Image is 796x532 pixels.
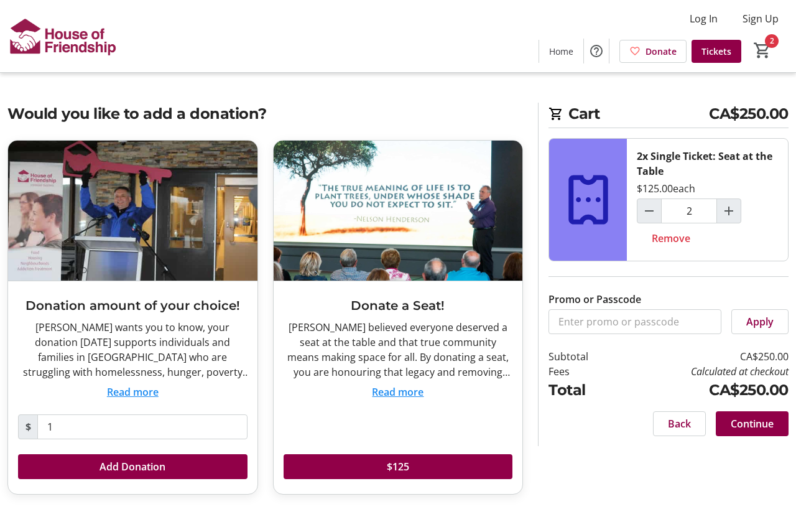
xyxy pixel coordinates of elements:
[548,364,618,379] td: Fees
[646,45,677,58] span: Donate
[716,411,789,436] button: Continue
[99,459,165,474] span: Add Donation
[548,379,618,401] td: Total
[539,40,583,63] a: Home
[733,9,789,29] button: Sign Up
[692,40,741,63] a: Tickets
[284,454,513,479] button: $125
[618,349,789,364] td: CA$250.00
[637,226,705,251] button: Remove
[548,292,641,307] label: Promo or Passcode
[37,414,248,439] input: Donation Amount
[661,198,717,223] input: Single Ticket: Seat at the Table Quantity
[637,199,661,223] button: Decrement by one
[7,5,118,67] img: House of Friendship's Logo
[652,231,690,246] span: Remove
[690,11,718,26] span: Log In
[637,181,695,196] div: $125.00 each
[284,320,513,380] div: [PERSON_NAME] believed everyone deserved a seat at the table and that true community means making...
[751,39,774,62] button: Cart
[18,454,248,479] button: Add Donation
[709,103,789,125] span: CA$250.00
[701,45,731,58] span: Tickets
[743,11,779,26] span: Sign Up
[637,149,778,179] div: 2x Single Ticket: Seat at the Table
[548,103,789,128] h2: Cart
[549,45,573,58] span: Home
[274,141,523,281] img: Donate a Seat!
[731,309,789,334] button: Apply
[8,141,257,281] img: Donation amount of your choice!
[548,309,721,334] input: Enter promo or passcode
[618,364,789,379] td: Calculated at checkout
[717,199,741,223] button: Increment by one
[618,379,789,401] td: CA$250.00
[680,9,728,29] button: Log In
[372,385,423,399] button: Read more
[18,414,38,439] span: $
[548,349,618,364] td: Subtotal
[653,411,706,436] button: Back
[18,320,248,380] div: [PERSON_NAME] wants you to know, your donation [DATE] supports individuals and families in [GEOGR...
[107,385,159,399] button: Read more
[7,103,523,125] h2: Would you like to add a donation?
[284,296,513,315] h3: Donate a Seat!
[584,39,609,63] button: Help
[668,416,691,431] span: Back
[387,459,409,474] span: $125
[18,296,248,315] h3: Donation amount of your choice!
[619,40,687,63] a: Donate
[746,314,774,329] span: Apply
[731,416,774,431] span: Continue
